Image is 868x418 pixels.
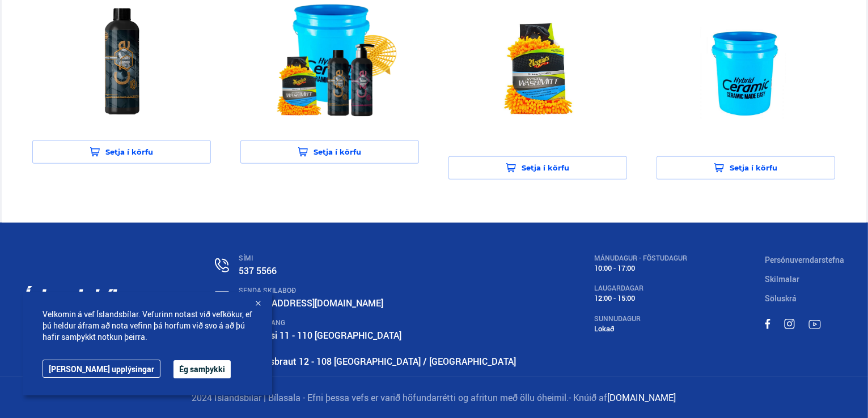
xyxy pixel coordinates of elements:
[765,274,799,284] a: Skilmalar
[239,297,383,309] a: [EMAIL_ADDRESS][DOMAIN_NAME]
[608,391,676,404] a: [DOMAIN_NAME]
[594,264,687,272] div: 10:00 - 17:00
[240,140,419,164] button: Setja í körfu
[594,254,687,262] div: MÁNUDAGUR - FÖSTUDAGUR
[765,293,797,304] a: Söluskrá
[569,391,608,404] span: - Knúið af
[239,329,401,342] a: Kletthálsi 11 - 110 [GEOGRAPHIC_DATA]
[765,254,844,265] a: Persónuverndarstefna
[32,140,211,164] button: Setja í körfu
[215,258,229,272] img: n0V2lOsqF3l1V2iz.svg
[448,156,627,180] button: Setja í körfu
[173,360,231,378] button: Ég samþykki
[239,319,516,327] div: HEIMILISFANG
[214,291,230,304] img: nHj8e-n-aHgjukTg.svg
[594,315,687,323] div: SUNNUDAGUR
[239,265,277,277] a: 537 5566
[239,254,516,262] div: SÍMI
[657,156,835,180] button: Setja í körfu
[239,287,516,295] div: SENDA SKILABOÐ
[9,5,43,39] button: Opna LiveChat spjallviðmót
[43,360,160,378] a: [PERSON_NAME] upplýsingar
[594,294,687,302] div: 12:00 - 15:00
[594,284,687,292] div: LAUGARDAGAR
[239,355,516,368] a: Háaleitisbraut 12 - 108 [GEOGRAPHIC_DATA] / [GEOGRAPHIC_DATA]
[24,391,845,404] p: 2024 Íslandsbílar | Bílasala - Efni þessa vefs er varið höfundarrétti og afritun með öllu óheimil.
[594,325,687,333] div: Lokað
[43,309,252,343] span: Velkomin á vef Íslandsbílar. Vefurinn notast við vefkökur, ef þú heldur áfram að nota vefinn þá h...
